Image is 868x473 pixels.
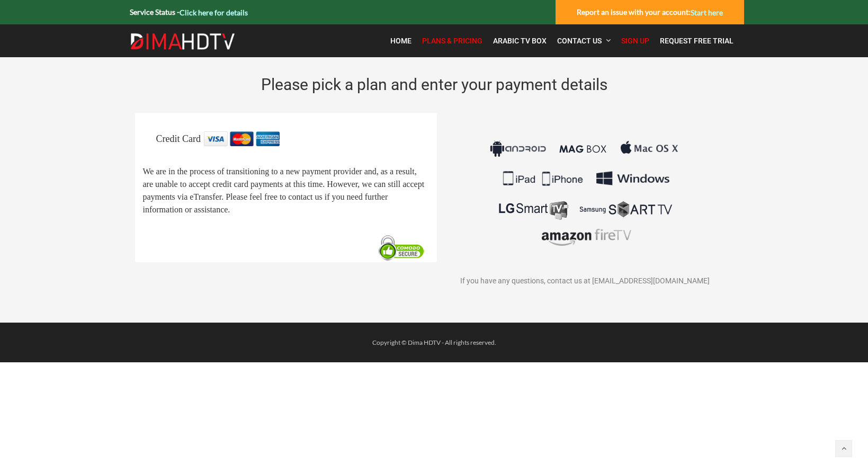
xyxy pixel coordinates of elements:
strong: Service Status - [130,7,248,16]
a: Sign Up [616,30,655,52]
a: Click here for details [180,8,248,17]
span: Credit Card [156,133,201,144]
a: Home [385,30,417,52]
span: Please pick a plan and enter your payment details [261,75,607,94]
a: Back to top [835,440,852,457]
span: Contact Us [557,37,602,45]
span: Plans & Pricing [422,37,482,45]
a: Arabic TV Box [488,30,552,52]
span: We are in the process of transitioning to a new payment provider and, as a result, are unable to ... [143,167,425,215]
span: Sign Up [621,37,649,45]
span: Home [390,37,411,45]
a: Request Free Trial [655,30,739,52]
img: Dima HDTV [130,33,236,50]
div: Copyright © Dima HDTV - All rights reserved. [124,336,744,349]
span: Arabic TV Box [493,37,547,45]
span: If you have any questions, contact us at [EMAIL_ADDRESS][DOMAIN_NAME] [460,276,710,285]
a: Plans & Pricing [417,30,488,52]
strong: Report an issue with your account: [577,7,723,16]
span: Request Free Trial [660,37,733,45]
a: Start here [691,8,723,17]
a: Contact Us [552,30,616,52]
